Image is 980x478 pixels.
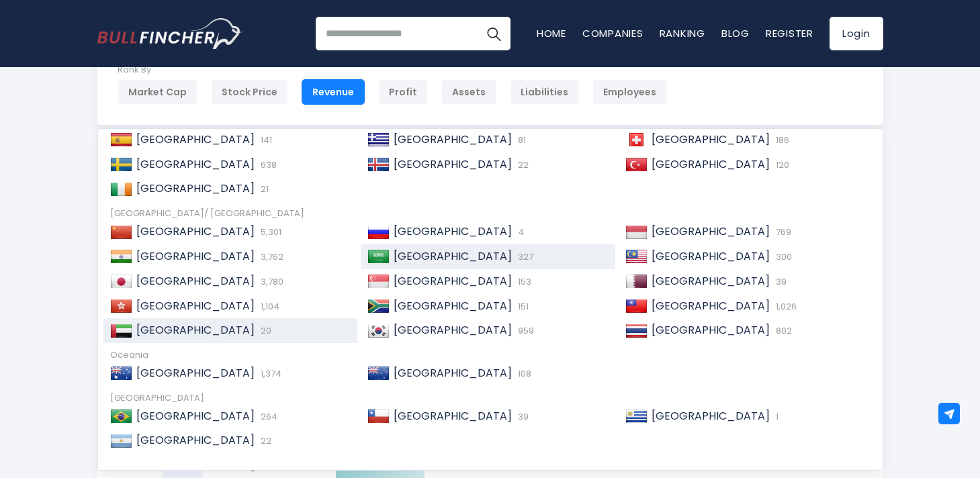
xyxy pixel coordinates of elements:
span: 300 [772,250,792,263]
span: 39 [772,275,787,288]
a: Login [830,17,883,50]
div: [GEOGRAPHIC_DATA]/ [GEOGRAPHIC_DATA] [110,208,871,220]
a: Companies [582,26,643,40]
span: [GEOGRAPHIC_DATA] [394,322,512,338]
span: 638 [257,158,277,171]
span: [GEOGRAPHIC_DATA] [394,298,512,314]
a: Blog [721,26,750,40]
div: Employees [592,79,667,105]
p: Rank By [118,64,667,76]
span: [GEOGRAPHIC_DATA] [136,156,255,172]
div: Stock Price [211,79,288,105]
div: [GEOGRAPHIC_DATA] [110,393,871,404]
span: [GEOGRAPHIC_DATA] [136,181,255,196]
div: Assets [441,79,496,105]
a: Register [766,26,813,40]
span: [GEOGRAPHIC_DATA] [652,298,770,314]
a: Home [537,26,566,40]
span: [GEOGRAPHIC_DATA] [394,248,512,264]
span: [GEOGRAPHIC_DATA] [652,132,770,147]
span: 141 [257,134,272,146]
span: 186 [772,134,789,146]
span: 20 [257,324,271,337]
span: [GEOGRAPHIC_DATA] [136,322,255,338]
span: 5,301 [257,226,281,238]
button: Search [477,17,510,50]
div: Liabilities [510,79,579,105]
span: [GEOGRAPHIC_DATA] [136,408,255,424]
span: [GEOGRAPHIC_DATA] [652,408,770,424]
span: 22 [515,158,529,171]
span: [GEOGRAPHIC_DATA] [394,365,512,381]
a: Go to homepage [97,18,242,49]
span: 264 [257,410,277,423]
span: 120 [772,158,789,171]
span: [GEOGRAPHIC_DATA] [136,273,255,289]
span: 153 [515,275,531,288]
span: [GEOGRAPHIC_DATA] [652,248,770,264]
div: Profit [378,79,428,105]
div: Oceania [110,350,871,361]
span: 802 [772,324,792,337]
span: 769 [772,226,791,238]
span: [GEOGRAPHIC_DATA] [652,322,770,338]
a: Ranking [660,26,705,40]
span: [GEOGRAPHIC_DATA] [394,273,512,289]
span: 108 [515,367,531,380]
span: [GEOGRAPHIC_DATA] [652,273,770,289]
span: [GEOGRAPHIC_DATA] [136,365,255,381]
span: 22 [257,434,271,447]
span: [GEOGRAPHIC_DATA] [136,248,255,264]
span: [GEOGRAPHIC_DATA] [394,224,512,239]
span: 21 [257,183,269,195]
span: 39 [515,410,529,423]
span: [GEOGRAPHIC_DATA] [394,156,512,172]
span: [GEOGRAPHIC_DATA] [136,132,255,147]
span: [GEOGRAPHIC_DATA] [136,432,255,448]
span: 3,762 [257,250,283,263]
img: Bullfincher logo [97,18,242,49]
span: [GEOGRAPHIC_DATA] [652,224,770,239]
span: [GEOGRAPHIC_DATA] [394,132,512,147]
span: 1,026 [772,300,797,313]
span: [GEOGRAPHIC_DATA] [394,408,512,424]
div: Market Cap [118,79,197,105]
div: Revenue [302,79,365,105]
span: 81 [515,134,526,146]
span: 3,780 [257,275,283,288]
span: 1,104 [257,300,279,313]
span: 327 [515,250,533,263]
span: [GEOGRAPHIC_DATA] [652,156,770,172]
span: 959 [515,324,534,337]
span: [GEOGRAPHIC_DATA] [136,224,255,239]
span: 151 [515,300,529,313]
span: 4 [515,226,524,238]
span: 1,374 [257,367,281,380]
span: 1 [772,410,778,423]
span: [GEOGRAPHIC_DATA] [136,298,255,314]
